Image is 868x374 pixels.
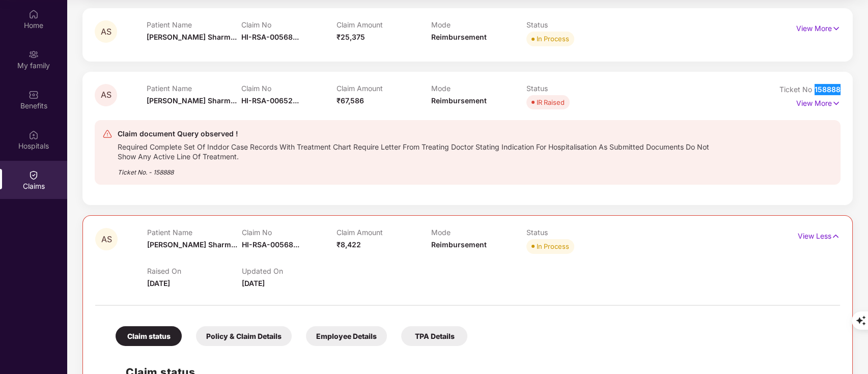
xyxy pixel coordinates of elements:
span: AS [101,235,112,244]
p: Patient Name [147,20,242,29]
div: Ticket No. - 158888 [118,161,711,177]
span: HI-RSA-00652... [241,96,299,105]
p: Mode [431,228,526,237]
img: svg+xml;base64,PHN2ZyB4bWxucz0iaHR0cDovL3d3dy53My5vcmcvMjAwMC9zdmciIHdpZHRoPSIxNyIgaGVpZ2h0PSIxNy... [832,98,841,109]
div: TPA Details [401,326,467,346]
p: View More [796,95,841,109]
span: AS [101,27,111,36]
div: Claim status [116,326,182,346]
span: AS [101,91,111,99]
img: svg+xml;base64,PHN2ZyB3aWR0aD0iMjAiIGhlaWdodD0iMjAiIHZpZXdCb3g9IjAgMCAyMCAyMCIgZmlsbD0ibm9uZSIgeG... [29,49,39,60]
p: View More [796,20,841,34]
p: Status [526,228,621,237]
span: [PERSON_NAME] Sharm... [147,96,237,105]
p: Claim No [241,20,337,29]
span: [PERSON_NAME] Sharm... [147,33,237,41]
p: Status [526,84,622,93]
div: IR Raised [537,97,565,107]
p: Claim No [242,228,337,237]
span: Reimbursement [431,96,487,105]
p: Claim Amount [337,84,432,93]
p: Mode [431,20,526,29]
span: [DATE] [242,279,265,287]
div: In Process [537,241,569,251]
p: Claim Amount [337,228,431,237]
span: ₹25,375 [337,33,365,41]
span: HI-RSA-00568... [242,240,299,249]
p: Raised On [147,267,242,275]
img: svg+xml;base64,PHN2ZyB4bWxucz0iaHR0cDovL3d3dy53My5vcmcvMjAwMC9zdmciIHdpZHRoPSIyNCIgaGVpZ2h0PSIyNC... [102,129,113,139]
img: svg+xml;base64,PHN2ZyBpZD0iQ2xhaW0iIHhtbG5zPSJodHRwOi8vd3d3LnczLm9yZy8yMDAwL3N2ZyIgd2lkdGg9IjIwIi... [29,170,39,180]
img: svg+xml;base64,PHN2ZyBpZD0iSG9tZSIgeG1sbnM9Imh0dHA6Ly93d3cudzMub3JnLzIwMDAvc3ZnIiB3aWR0aD0iMjAiIG... [29,9,39,19]
img: svg+xml;base64,PHN2ZyBpZD0iSG9zcGl0YWxzIiB4bWxucz0iaHR0cDovL3d3dy53My5vcmcvMjAwMC9zdmciIHdpZHRoPS... [29,130,39,140]
p: Claim Amount [337,20,432,29]
p: Updated On [242,267,337,275]
p: View Less [798,228,840,242]
p: Patient Name [147,84,242,93]
span: Reimbursement [431,33,487,41]
span: HI-RSA-00568... [241,33,299,41]
img: svg+xml;base64,PHN2ZyB4bWxucz0iaHR0cDovL3d3dy53My5vcmcvMjAwMC9zdmciIHdpZHRoPSIxNyIgaGVpZ2h0PSIxNy... [832,23,841,34]
img: svg+xml;base64,PHN2ZyB4bWxucz0iaHR0cDovL3d3dy53My5vcmcvMjAwMC9zdmciIHdpZHRoPSIxNyIgaGVpZ2h0PSIxNy... [831,231,840,242]
span: ₹8,422 [337,240,361,249]
span: ₹67,586 [337,96,364,105]
div: Policy & Claim Details [196,326,292,346]
div: In Process [537,34,569,44]
div: Employee Details [306,326,387,346]
p: Status [526,20,622,29]
span: [PERSON_NAME] Sharm... [147,240,237,249]
div: Required Complete Set Of Inddor Case Records With Treatment Chart Require Letter From Treating Do... [118,140,711,161]
span: Reimbursement [431,240,487,249]
p: Patient Name [147,228,242,237]
p: Mode [431,84,526,93]
span: [DATE] [147,279,170,287]
p: Claim No [241,84,337,93]
span: Ticket No [779,85,815,94]
img: svg+xml;base64,PHN2ZyBpZD0iQmVuZWZpdHMiIHhtbG5zPSJodHRwOi8vd3d3LnczLm9yZy8yMDAwL3N2ZyIgd2lkdGg9Ij... [29,90,39,100]
div: Claim document Query observed ! [118,128,711,140]
span: 158888 [815,85,841,94]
